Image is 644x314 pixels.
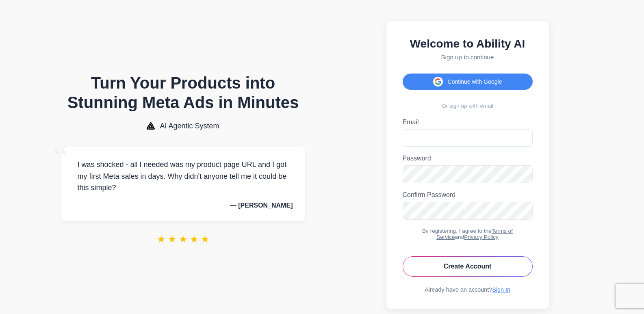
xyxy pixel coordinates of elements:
a: Terms of Service [436,228,513,240]
button: Create Account [403,256,533,277]
p: Sign up to continue [403,54,533,61]
div: By registering, I agree to the and [403,228,533,240]
img: AI Agentic System Logo [147,122,155,130]
a: Privacy Policy [464,234,499,240]
button: Continue with Google [403,74,533,90]
p: — [PERSON_NAME] [74,202,293,209]
h2: Welcome to Ability AI [403,37,533,50]
p: I was shocked - all I needed was my product page URL and I got my first Meta sales in days. Why d... [74,159,293,194]
label: Password [403,155,533,162]
label: Email [403,119,533,126]
span: AI Agentic System [160,122,219,130]
div: Or sign up with email [403,103,533,109]
span: ★ [168,234,177,245]
label: Confirm Password [403,191,533,199]
span: ★ [179,234,188,245]
span: ★ [157,234,166,245]
div: Already have an account? [403,286,533,293]
span: ★ [201,234,210,245]
span: “ [53,139,68,175]
span: ★ [190,234,199,245]
a: Sign In [492,286,510,293]
h1: Turn Your Products into Stunning Meta Ads in Minutes [61,73,305,112]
